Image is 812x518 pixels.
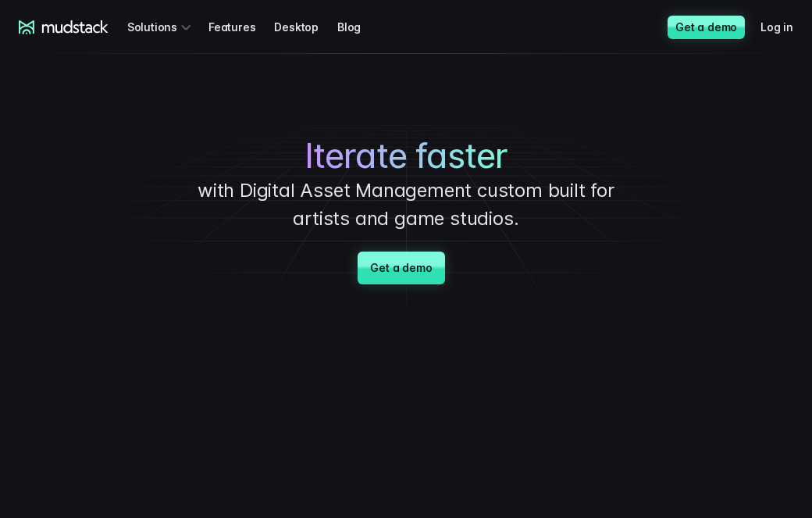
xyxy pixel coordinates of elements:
span: Iterate faster [304,135,507,177]
a: Desktop [274,13,337,41]
a: Features [208,13,274,41]
div: Solutions [127,13,196,41]
a: mudstack logo [19,20,109,34]
a: Get a demo [668,16,745,39]
a: Log in [760,13,812,41]
p: with Digital Asset Management custom built for artists and game studios. [172,177,640,233]
a: Get a demo [358,252,444,284]
a: Blog [337,13,379,41]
